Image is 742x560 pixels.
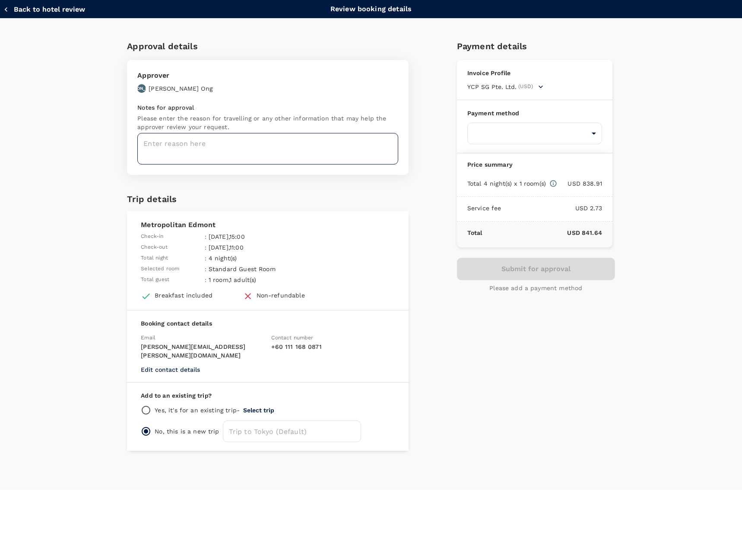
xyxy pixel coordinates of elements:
[205,254,206,263] span: :
[467,109,602,117] p: Payment method
[467,179,546,188] p: Total 4 night(s) x 1 room(s)
[3,5,85,14] button: Back to hotel review
[141,366,200,373] button: Edit contact details
[141,275,169,284] span: Total guest
[243,407,274,414] button: Select trip
[257,291,305,300] div: Non-refundable
[209,265,317,273] p: Standard Guest Room
[141,243,167,252] span: Check-out
[141,254,168,263] span: Total night
[137,103,398,112] p: Notes for approval
[457,39,615,53] h6: Payment details
[124,85,160,92] p: [PERSON_NAME]
[155,427,219,436] p: No, this is a new trip
[501,204,602,212] p: USD 2.73
[223,421,361,442] input: Trip to Tokyo (Default)
[141,232,163,241] span: Check-in
[141,391,395,400] p: Add to an existing trip?
[205,243,206,252] span: :
[467,82,517,91] span: YCP SG Pte. Ltd.
[141,265,179,273] span: Selected room
[205,232,206,241] span: :
[209,232,317,241] p: [DATE] , 15:00
[467,69,602,77] p: Invoice Profile
[127,39,409,53] h6: Approval details
[141,335,155,341] span: Email
[209,254,317,263] p: 4 night(s)
[155,406,240,414] p: Yes, it's for an existing trip -
[271,342,395,351] p: + 60 111 168 0871
[205,265,206,273] span: :
[482,228,602,237] p: USD 841.64
[518,82,533,91] span: (USD)
[489,284,582,292] p: Please add a payment method
[467,204,501,212] p: Service fee
[141,319,395,328] p: Booking contact details
[141,220,395,230] p: Metropolitan Edmont
[467,123,602,144] div: ​
[330,4,412,14] p: Review booking details
[557,179,602,188] p: USD 838.91
[141,230,319,284] table: simple table
[467,160,602,169] p: Price summary
[155,291,212,300] div: Breakfast included
[137,70,212,81] p: Approver
[127,192,177,206] h6: Trip details
[141,342,264,360] p: [PERSON_NAME][EMAIL_ADDRESS][PERSON_NAME][DOMAIN_NAME]
[209,275,317,284] p: 1 room , 1 adult(s)
[271,335,313,341] span: Contact number
[467,82,543,91] button: YCP SG Pte. Ltd.(USD)
[209,243,317,252] p: [DATE] , 11:00
[149,84,212,93] p: [PERSON_NAME] Ong
[467,228,482,237] p: Total
[137,114,398,131] p: Please enter the reason for travelling or any other information that may help the approver review...
[205,275,206,284] span: :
